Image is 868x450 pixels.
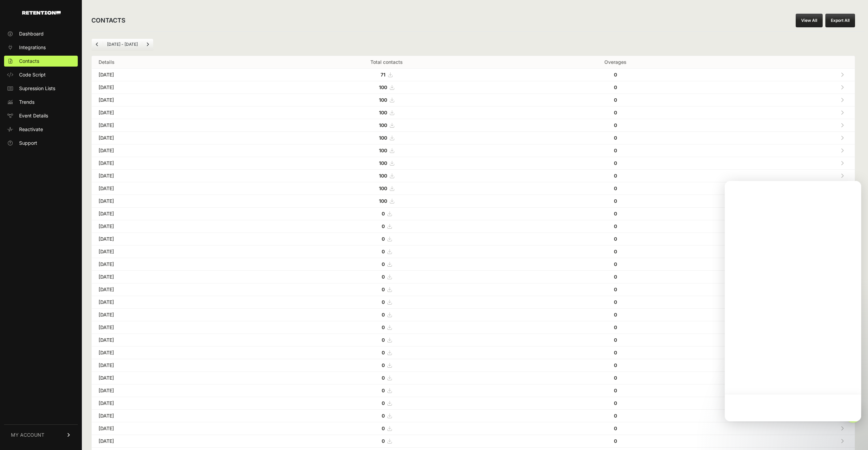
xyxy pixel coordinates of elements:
strong: 0 [382,236,385,242]
a: Event Details [4,110,78,121]
strong: 0 [614,185,617,191]
strong: 0 [614,350,617,355]
li: [DATE] - [DATE] [103,42,142,47]
strong: 0 [614,249,617,254]
span: MY ACCOUNT [11,432,44,438]
strong: 0 [382,324,385,330]
td: [DATE] [92,81,258,94]
strong: 100 [379,97,387,103]
strong: 0 [614,236,617,242]
strong: 0 [382,286,385,292]
strong: 0 [614,110,617,115]
strong: 0 [614,324,617,330]
a: Integrations [4,42,78,53]
td: [DATE] [92,283,258,296]
td: [DATE] [92,321,258,334]
strong: 0 [614,337,617,343]
strong: 0 [614,286,617,292]
td: [DATE] [92,372,258,384]
span: Trends [19,99,34,106]
td: [DATE] [92,132,258,144]
a: View All [796,14,823,27]
a: Dashboard [4,28,78,39]
td: [DATE] [92,107,258,119]
strong: 0 [614,173,617,179]
strong: 0 [614,160,617,166]
td: [DATE] [92,435,258,448]
th: Overages [515,56,716,69]
strong: 0 [614,147,617,153]
td: [DATE] [92,233,258,245]
strong: 100 [379,147,387,153]
strong: 0 [382,312,385,318]
a: 100 [379,198,394,204]
td: [DATE] [92,94,258,107]
strong: 100 [379,185,387,191]
strong: 0 [614,413,617,419]
a: 100 [379,110,394,115]
a: Reactivate [4,124,78,135]
td: [DATE] [92,258,258,271]
td: [DATE] [92,347,258,359]
a: MY ACCOUNT [4,424,78,445]
strong: 0 [382,249,385,254]
strong: 100 [379,84,387,90]
strong: 0 [614,400,617,406]
a: 100 [379,160,394,166]
span: Contacts [19,58,39,65]
strong: 0 [382,350,385,355]
strong: 0 [614,274,617,280]
td: [DATE] [92,422,258,435]
strong: 0 [614,135,617,141]
strong: 0 [382,375,385,381]
strong: 0 [614,299,617,305]
td: [DATE] [92,170,258,182]
span: Supression Lists [19,85,55,92]
td: [DATE] [92,182,258,195]
td: [DATE] [92,296,258,309]
strong: 0 [382,425,385,431]
strong: 0 [382,223,385,229]
strong: 0 [614,97,617,103]
strong: 0 [614,211,617,216]
strong: 0 [382,261,385,267]
strong: 100 [379,110,387,115]
a: Code Script [4,69,78,80]
a: 100 [379,84,394,90]
button: Export All [825,14,855,27]
strong: 0 [614,261,617,267]
td: [DATE] [92,195,258,208]
strong: 0 [614,72,617,78]
th: Total contacts [258,56,515,69]
a: Previous [92,39,103,50]
span: Integrations [19,44,46,51]
span: Event Details [19,112,48,119]
span: Dashboard [19,30,44,37]
strong: 0 [382,388,385,393]
strong: 100 [379,135,387,141]
h2: CONTACTS [91,16,126,25]
strong: 0 [382,413,385,419]
a: 100 [379,97,394,103]
strong: 100 [379,173,387,179]
td: [DATE] [92,271,258,283]
td: [DATE] [92,208,258,220]
strong: 0 [614,312,617,318]
strong: 100 [379,198,387,204]
strong: 100 [379,122,387,128]
strong: 0 [614,438,617,444]
strong: 0 [614,375,617,381]
a: 100 [379,147,394,153]
strong: 0 [382,362,385,368]
th: Details [92,56,258,69]
td: [DATE] [92,245,258,258]
strong: 0 [614,223,617,229]
a: Supression Lists [4,83,78,94]
td: [DATE] [92,220,258,233]
strong: 0 [614,198,617,204]
strong: 100 [379,160,387,166]
strong: 0 [382,438,385,444]
img: Retention.com [22,11,61,15]
td: [DATE] [92,69,258,81]
strong: 0 [614,122,617,128]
